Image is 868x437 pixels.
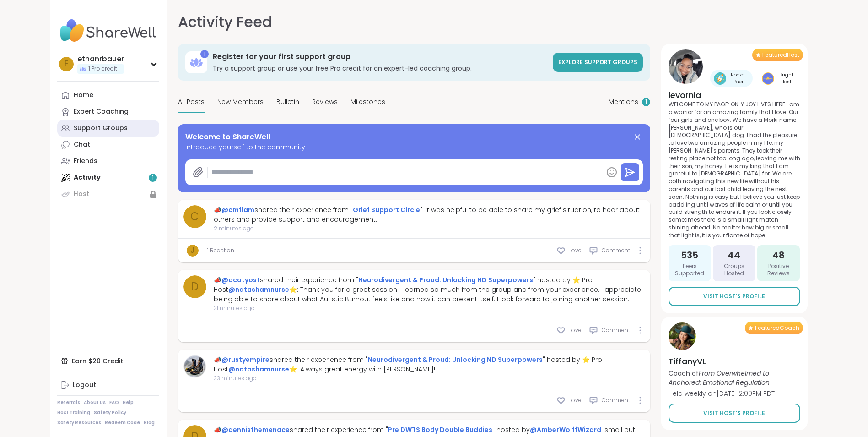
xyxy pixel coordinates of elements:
span: Love [569,396,582,404]
span: 31 minutes ago [214,304,645,312]
span: Bright Host [776,71,797,85]
span: e [65,58,68,70]
img: Rocket Peer [714,72,726,85]
div: 📣 shared their experience from " ": It was helpful to be able to share my grief situation, to hea... [214,205,645,224]
h4: levornia [669,89,800,101]
span: Positive Reviews [761,262,796,278]
span: 1 Pro credit [88,65,117,73]
span: Rocket Peer [728,71,749,85]
span: Welcome to ShareWell [185,131,270,142]
a: Explore support groups [553,53,643,72]
h1: Activity Feed [178,11,272,33]
a: Visit Host’s Profile [669,287,800,306]
span: Featured Host [762,51,799,59]
a: FAQ [109,399,119,406]
div: Support Groups [74,124,128,133]
a: Logout [57,377,159,393]
span: Groups Hosted [717,262,752,278]
a: Referrals [57,399,80,406]
a: Home [57,87,159,104]
div: ethanrbauer [77,54,124,64]
img: ShareWell Nav Logo [57,15,159,47]
img: levornia [669,49,703,84]
a: Safety Policy [94,410,126,416]
div: Expert Coaching [74,107,129,116]
a: @AmberWolffWizard [530,425,601,434]
span: 535 [681,249,698,262]
span: New Members [217,97,264,107]
div: Earn $20 Credit [57,353,159,369]
div: Logout [73,381,96,390]
p: WELCOME TO MY PAGE: ONLY JOY LIVES HERE I am a warrior for an amazing family that I love. Our fou... [669,101,800,239]
a: Support Groups [57,120,159,137]
a: Friends [57,153,159,169]
a: @dcatyost [221,275,260,284]
a: 1 Reaction [207,246,234,255]
a: Safety Resources [57,420,101,426]
a: Chat [57,137,159,153]
h4: TiffanyVL [669,355,800,367]
div: 📣 shared their experience from " " hosted by ⭐ Pro Host ⭐: Always great energy with [PERSON_NAME]! [214,355,645,374]
span: Love [569,326,582,334]
span: Introduce yourself to the community. [185,142,643,152]
a: Neurodivergent & Proud: Unlocking ND Superpowers [368,355,543,364]
a: c [183,205,206,228]
span: Comment [602,246,630,255]
span: 44 [728,249,740,262]
div: Chat [74,140,90,149]
a: d [183,275,206,298]
span: c [190,208,199,225]
img: TiffanyVL [669,322,696,350]
span: Comment [602,396,630,404]
a: Blog [144,420,155,426]
span: Reviews [312,97,338,107]
a: Neurodivergent & Proud: Unlocking ND Superpowers [358,275,533,284]
span: d [191,279,199,295]
div: 1 [200,50,209,58]
a: @rustyempire [221,355,270,364]
a: Help [123,399,134,406]
span: Peers Supported [672,262,707,278]
span: All Posts [178,97,205,107]
a: @cmflam [221,205,254,214]
h3: Register for your first support group [213,52,547,62]
div: Friends [74,157,97,166]
div: 📣 shared their experience from " " hosted by ⭐ Pro Host ⭐: Thank you for a great session. I learn... [214,275,645,304]
span: Comment [602,326,630,334]
img: rustyempire [183,355,206,378]
span: Mentions [609,97,638,107]
span: Milestones [350,97,385,107]
p: Held weekly on [DATE] 2:00PM PDT [669,389,800,398]
div: Host [74,190,89,199]
span: Bulletin [276,97,299,107]
span: Love [569,246,582,255]
a: @dennisthemenace [221,425,290,434]
span: Visit Host’s Profile [703,292,765,300]
span: Explore support groups [558,58,637,66]
a: Host Training [57,410,90,416]
a: Pre DWTS Body Double Buddies [388,425,492,434]
a: @natashamnurse [228,285,289,294]
i: From Overwhelmed to Anchored: Emotional Regulation [669,369,770,387]
span: 2 minutes ago [214,224,645,233]
div: Home [74,91,93,100]
span: Visit Host’s Profile [703,409,765,417]
a: Host [57,186,159,202]
span: J [190,245,194,257]
p: Coach of [669,369,800,387]
a: Grief Support Circle [353,205,420,214]
h3: Try a support group or use your free Pro credit for an expert-led coaching group. [213,64,547,73]
span: 48 [772,249,785,262]
a: About Us [84,399,106,406]
span: 1 [645,98,647,106]
a: Redeem Code [105,420,140,426]
a: Visit Host’s Profile [669,404,800,423]
span: 33 minutes ago [214,374,645,382]
span: Featured Coach [755,324,799,332]
a: Expert Coaching [57,104,159,120]
a: @natashamnurse [228,365,289,374]
img: Bright Host [762,72,774,85]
